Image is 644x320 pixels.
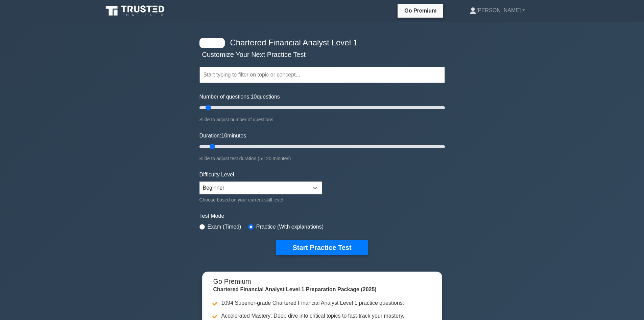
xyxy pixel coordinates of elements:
[199,171,234,179] label: Difficulty Level
[276,240,367,255] button: Start Practice Test
[199,115,445,124] div: Slide to adjust number of questions
[208,223,241,231] label: Exam (Timed)
[251,94,257,100] span: 10
[199,93,280,101] label: Number of questions: questions
[199,196,322,204] div: Choose based on your current skill level
[400,6,440,15] a: Go Premium
[453,4,541,17] a: [PERSON_NAME]
[199,67,445,83] input: Start typing to filter on topic or concept...
[199,212,445,220] label: Test Mode
[256,223,324,231] label: Practice (With explanations)
[199,132,246,140] label: Duration: minutes
[228,38,412,48] h4: Chartered Financial Analyst Level 1
[221,133,227,138] span: 10
[199,154,445,163] div: Slide to adjust test duration (5-120 minutes)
